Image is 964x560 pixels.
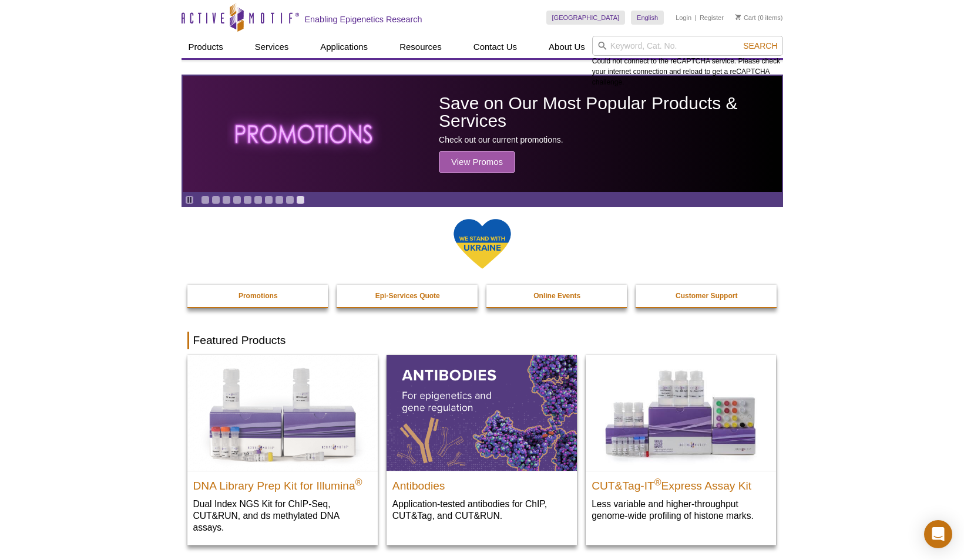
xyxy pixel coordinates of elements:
[636,285,778,307] a: Customer Support
[211,195,220,204] a: Go to slide 2
[201,195,210,204] a: Go to slide 1
[275,195,284,204] a: Go to slide 8
[740,41,781,51] button: Search
[743,41,777,50] span: Search
[439,134,775,145] p: Check out our current promotions.
[592,36,783,87] div: Could not connect to the reCAPTCHA service. Please check your internet connection and reload to g...
[193,498,372,534] p: Dual Index NGS Kit for ChIP-Seq, CUT&RUN, and ds methylated DNA assays.
[248,36,296,58] a: Services
[183,76,782,192] a: The word promotions written in all caps with a glowing effect Save on Our Most Popular Products &...
[486,285,629,307] a: Online Events
[631,11,664,25] a: English
[305,14,422,25] h2: Enabling Epigenetics Research
[592,498,770,522] p: Less variable and higher-throughput genome-wide profiling of histone marks​.
[466,36,524,58] a: Contact Us
[392,474,571,492] h2: Antibodies
[592,474,770,492] h2: CUT&Tag-IT Express Assay Kit
[296,195,305,204] a: Go to slide 10
[233,195,241,204] a: Go to slide 4
[542,36,592,58] a: About Us
[546,11,626,25] a: [GEOGRAPHIC_DATA]
[695,11,697,25] li: |
[243,195,252,204] a: Go to slide 5
[285,195,294,204] a: Go to slide 9
[187,332,777,349] h2: Featured Products
[227,104,382,164] img: The word promotions written in all caps with a glowing effect
[392,498,571,522] p: Application-tested antibodies for ChIP, CUT&Tag, and CUT&RUN.
[193,474,372,492] h2: DNA Library Prep Kit for Illumina
[735,14,741,20] img: Your Cart
[700,14,724,22] a: Register
[264,195,273,204] a: Go to slide 7
[182,36,230,58] a: Products
[187,285,330,307] a: Promotions
[337,285,479,307] a: Epi-Services Quote
[676,14,691,22] a: Login
[439,95,775,130] h2: Save on Our Most Popular Products & Services
[735,14,756,22] a: Cart
[392,36,449,58] a: Resources
[586,355,776,533] a: CUT&Tag-IT® Express Assay Kit CUT&Tag-IT®Express Assay Kit Less variable and higher-throughput ge...
[185,195,194,204] a: Toggle autoplay
[239,292,278,300] strong: Promotions
[735,11,783,25] li: (0 items)
[355,477,362,487] sup: ®
[375,292,440,300] strong: Epi-Services Quote
[254,195,263,204] a: Go to slide 6
[924,520,952,548] div: Open Intercom Messenger
[387,355,577,533] a: All Antibodies Antibodies Application-tested antibodies for ChIP, CUT&Tag, and CUT&RUN.
[654,477,661,487] sup: ®
[187,355,378,470] img: DNA Library Prep Kit for Illumina
[439,151,515,173] span: View Promos
[387,355,577,470] img: All Antibodies
[533,292,580,300] strong: Online Events
[313,36,375,58] a: Applications
[183,76,782,192] article: Save on Our Most Popular Products & Services
[676,292,737,300] strong: Customer Support
[453,218,512,270] img: We Stand With Ukraine
[592,36,783,56] input: Keyword, Cat. No.
[586,355,776,470] img: CUT&Tag-IT® Express Assay Kit
[187,355,378,545] a: DNA Library Prep Kit for Illumina DNA Library Prep Kit for Illumina® Dual Index NGS Kit for ChIP-...
[222,195,231,204] a: Go to slide 3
